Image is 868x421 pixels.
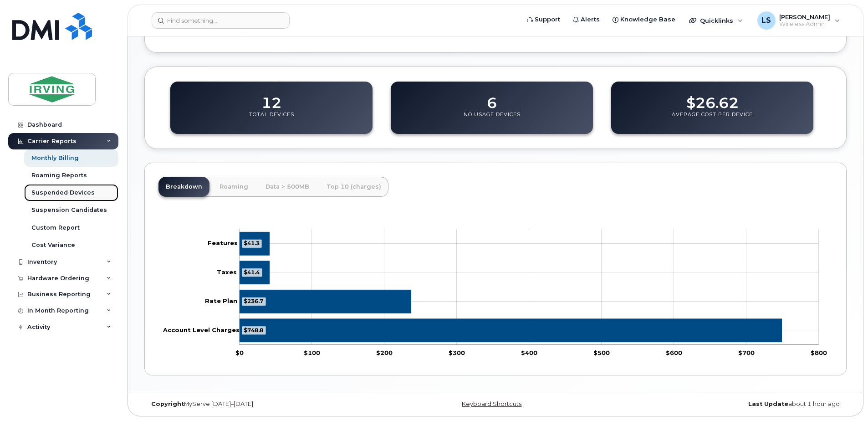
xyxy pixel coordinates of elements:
span: Support [535,15,560,24]
tspan: Features [208,240,238,247]
tspan: $500 [593,349,610,356]
tspan: $236.7 [244,298,263,304]
span: LS [761,15,771,26]
a: Breakdown [158,177,209,197]
tspan: Account Level Charges [163,326,240,334]
span: Alerts [581,15,600,24]
tspan: $600 [666,349,682,356]
dd: $26.62 [686,86,739,111]
tspan: $748.8 [244,327,263,334]
a: Roaming [212,177,255,197]
tspan: $300 [449,349,465,356]
g: Chart [163,229,827,356]
tspan: $400 [521,349,537,356]
span: Quicklinks [700,17,733,24]
strong: Last Update [748,400,788,407]
g: Series [240,232,782,342]
input: Find something... [152,12,290,29]
tspan: Taxes [217,268,237,276]
a: Data > 500MB [258,177,317,197]
a: Support [521,10,567,29]
tspan: $41.3 [244,240,260,246]
p: Total Devices [249,111,294,128]
span: [PERSON_NAME] [779,13,830,21]
a: Knowledge Base [606,10,682,29]
tspan: $41.4 [244,269,260,276]
div: Quicklinks [683,11,749,30]
tspan: $700 [738,349,755,356]
tspan: $200 [376,349,393,356]
dd: 6 [487,86,497,111]
tspan: Rate Plan [205,298,237,305]
p: Average Cost Per Device [672,111,753,128]
a: Keyboard Shortcuts [462,400,521,407]
tspan: $0 [235,349,244,356]
div: Lisa Soucy [751,11,846,30]
a: Top 10 (charges) [319,177,388,197]
dd: 12 [261,86,281,111]
div: about 1 hour ago [613,400,847,408]
div: MyServe [DATE]–[DATE] [144,400,378,408]
a: Alerts [567,10,606,29]
p: No Usage Devices [464,111,521,128]
strong: Copyright [151,400,184,407]
span: Knowledge Base [620,15,675,24]
span: Wireless Admin [779,21,830,28]
tspan: $800 [811,349,827,356]
tspan: $100 [304,349,320,356]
